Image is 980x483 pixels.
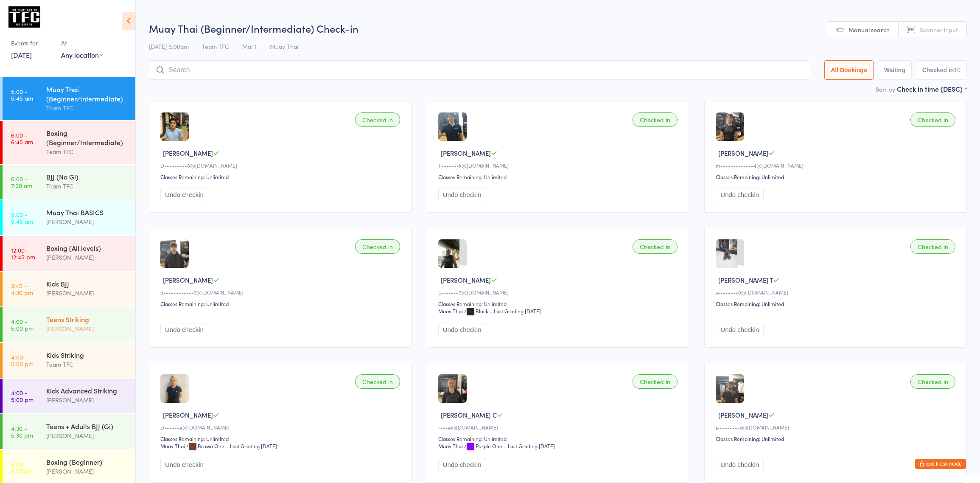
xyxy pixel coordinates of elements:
a: 3:45 -4:30 pmKids BJJ[PERSON_NAME] [3,272,135,306]
time: 4:00 - 5:00 pm [11,318,34,331]
span: [PERSON_NAME] T [718,275,773,284]
span: [PERSON_NAME] [718,410,768,419]
img: image1566766594.png [716,239,737,268]
div: r•••e@[DOMAIN_NAME] [438,424,680,431]
img: image1669963914.png [160,374,189,403]
div: m•••••••••••••4@[DOMAIN_NAME] [716,162,958,169]
div: Teens Striking [46,315,128,324]
div: Classes Remaining: Unlimited [160,435,403,442]
div: 10 [954,67,960,73]
div: Classes Remaining: Unlimited [160,300,403,307]
span: / Brown One – Last Grading [DATE] [186,442,277,449]
span: [PERSON_NAME] [441,149,491,157]
img: image1750752741.png [716,112,744,141]
div: L•••••••9@[DOMAIN_NAME] [438,289,680,296]
button: Undo checkin [160,458,208,471]
span: Mat 1 [242,42,257,51]
span: [DATE] 5:00am [149,42,189,51]
div: [PERSON_NAME] [46,288,128,298]
button: Undo checkin [160,188,208,201]
a: 4:00 -5:00 pmKids StrikingTeam TFC [3,343,135,378]
div: Checked in [355,374,400,389]
div: BJJ (No Gi) [46,172,128,181]
span: [PERSON_NAME] [163,149,213,157]
button: Exit kiosk mode [915,459,966,469]
img: image1571037170.png [438,239,459,268]
img: image1736544955.png [716,374,744,403]
div: Boxing (Beginner) [46,457,128,466]
div: T•••••••k@[DOMAIN_NAME] [438,162,680,169]
div: Classes Remaining: Unlimited [716,173,958,180]
button: All Bookings [824,60,874,80]
span: / Black – Last Grading [DATE] [464,307,541,315]
div: At [61,36,103,50]
div: [PERSON_NAME] [46,217,128,227]
div: Events for [11,36,53,50]
div: Classes Remaining: Unlimited [438,435,680,442]
img: image1724702497.png [438,112,467,141]
div: s••••••••0@[DOMAIN_NAME] [716,289,958,296]
div: Classes Remaining: Unlimited [438,173,680,180]
div: Checked in [355,239,400,254]
div: [PERSON_NAME] [46,324,128,334]
div: Muay Thai (Beginner/Intermediate) [46,84,128,103]
img: image1748203224.png [160,112,189,141]
span: [PERSON_NAME] [718,149,768,157]
time: 4:30 - 5:30 pm [11,425,33,438]
div: Checked in [910,112,955,127]
div: Team TFC [46,181,128,191]
div: Muay Thai BASICS [46,208,128,217]
div: j•••••••••s@[DOMAIN_NAME] [716,424,958,431]
span: [PERSON_NAME] [441,275,491,284]
div: Classes Remaining: Unlimited [716,435,958,442]
button: Undo checkin [716,458,764,471]
div: Team TFC [46,147,128,157]
time: 5:00 - 6:00 pm [11,461,34,474]
a: 4:00 -5:00 pmTeens Striking[PERSON_NAME] [3,307,135,342]
button: Checked in10 [916,60,967,80]
a: [DATE] [11,50,32,59]
button: Undo checkin [438,323,486,336]
time: 5:00 - 5:45 am [11,88,33,101]
div: D••••••e@[DOMAIN_NAME] [160,424,403,431]
a: 5:00 -5:45 amMuay Thai (Beginner/Intermediate)Team TFC [3,77,135,120]
span: Scanner input [920,25,958,34]
button: Undo checkin [716,323,764,336]
time: 6:00 - 7:30 am [11,175,32,189]
img: The Fight Centre Brisbane [8,6,40,28]
div: Checked in [910,239,955,254]
button: Waiting [878,60,912,80]
time: 4:00 - 5:00 pm [11,354,34,367]
a: 6:00 -7:30 amBJJ (No Gi)Team TFC [3,165,135,199]
img: image1750981919.png [160,239,189,268]
div: Team TFC [46,359,128,369]
div: Team TFC [46,103,128,113]
button: Undo checkin [160,323,208,336]
div: Muay Thai [438,307,463,315]
time: 9:00 - 9:45 am [11,211,33,225]
label: Sort by [876,85,895,93]
div: [PERSON_NAME] [46,431,128,441]
time: 12:00 - 12:45 pm [11,247,35,260]
span: Team TFC [202,42,229,51]
button: Undo checkin [716,188,764,201]
div: Checked in [633,374,678,389]
div: D•••••••••6@[DOMAIN_NAME] [160,162,403,169]
div: Boxing (Beginner/Intermediate) [46,128,128,147]
div: Classes Remaining: Unlimited [716,300,958,307]
a: 12:00 -12:45 pmBoxing (All levels)[PERSON_NAME] [3,236,135,271]
a: 4:00 -5:00 pmKids Advanced Striking[PERSON_NAME] [3,379,135,413]
button: Undo checkin [438,458,486,471]
div: [PERSON_NAME] [46,395,128,405]
div: Check in time (DESC) [897,84,967,93]
div: Muay Thai [438,442,463,449]
a: 4:30 -5:30 pmTeens + Adults BJJ (Gi)[PERSON_NAME] [3,414,135,449]
span: [PERSON_NAME] [163,275,213,284]
time: 3:45 - 4:30 pm [11,282,33,296]
span: Muay Thai [270,42,298,51]
div: Classes Remaining: Unlimited [160,173,403,180]
span: [PERSON_NAME] [163,410,213,419]
span: Manual search [848,25,890,34]
button: Undo checkin [438,188,486,201]
div: Checked in [355,112,400,127]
